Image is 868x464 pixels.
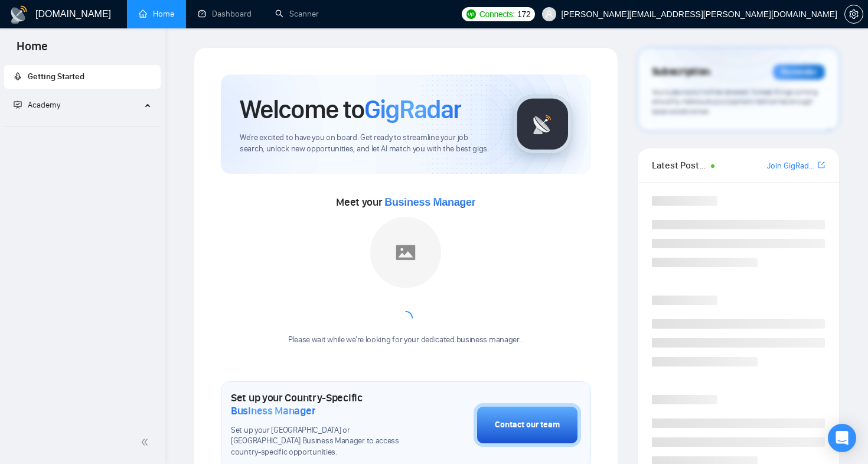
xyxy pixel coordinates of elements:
[7,38,57,63] span: Home
[513,95,572,154] img: gigradar-logo.png
[240,132,494,155] span: We're excited to have you on board. Get ready to streamline your job search, unlock new opportuni...
[818,160,825,170] span: export
[141,436,152,448] span: double-left
[845,9,863,19] span: setting
[364,93,461,125] span: GigRadar
[4,122,161,129] li: Academy Homepage
[773,64,825,80] div: Reminder
[14,100,60,110] span: Academy
[275,9,319,19] a: searchScanner
[474,403,581,447] button: Contact our team
[652,158,708,173] span: Latest Posts from the GigRadar Community
[818,160,825,171] a: export
[14,100,22,109] span: fund-projection-screen
[370,217,441,288] img: placeholder.png
[397,309,415,327] span: loading
[384,196,475,208] span: Business Manager
[281,335,531,346] div: Please wait while we're looking for your dedicated business manager...
[198,9,252,19] a: dashboardDashboard
[231,391,415,417] h1: Set up your Country-Specific
[9,5,28,24] img: logo
[28,72,84,82] span: Getting Started
[828,424,856,452] div: Open Intercom Messenger
[28,100,60,110] span: Academy
[479,8,515,21] span: Connects:
[240,93,461,125] h1: Welcome to
[4,65,161,89] li: Getting Started
[767,160,815,173] a: Join GigRadar Slack Community
[139,9,174,19] a: homeHome
[652,87,818,116] span: Your subscription will be renewed. To keep things running smoothly, make sure your payment method...
[545,10,553,18] span: user
[844,5,863,24] button: setting
[652,62,710,82] span: Subscription
[231,404,315,417] span: Business Manager
[844,9,863,19] a: setting
[466,9,476,19] img: upwork-logo.png
[14,72,22,80] span: rocket
[336,196,475,209] span: Meet your
[231,425,415,459] span: Set up your [GEOGRAPHIC_DATA] or [GEOGRAPHIC_DATA] Business Manager to access country-specific op...
[517,8,530,21] span: 172
[495,418,560,431] div: Contact our team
